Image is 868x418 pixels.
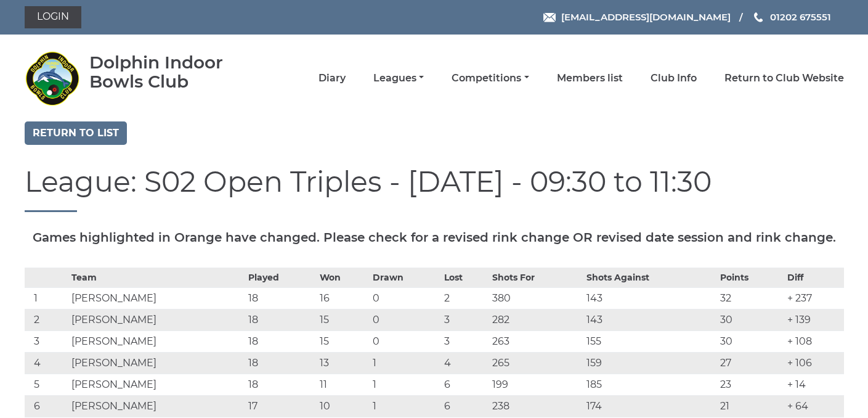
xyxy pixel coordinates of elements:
[25,374,69,395] td: 5
[724,72,844,85] a: Return to Club Website
[489,352,583,374] td: 265
[583,374,717,395] td: 185
[717,374,784,395] td: 23
[245,395,317,417] td: 17
[245,287,317,309] td: 18
[441,330,489,352] td: 3
[317,287,369,309] td: 16
[68,352,245,374] td: [PERSON_NAME]
[25,395,69,417] td: 6
[717,309,784,330] td: 30
[583,268,717,287] th: Shots Against
[370,287,441,309] td: 0
[784,330,844,352] td: + 108
[317,352,369,374] td: 13
[717,395,784,417] td: 21
[370,330,441,352] td: 0
[25,287,69,309] td: 1
[317,395,369,417] td: 10
[489,287,583,309] td: 380
[489,309,583,330] td: 282
[317,374,369,395] td: 11
[717,287,784,309] td: 32
[370,352,441,374] td: 1
[245,309,317,330] td: 18
[317,330,369,352] td: 15
[25,352,69,374] td: 4
[68,330,245,352] td: [PERSON_NAME]
[651,72,697,85] a: Club Info
[561,11,731,23] span: [EMAIL_ADDRESS][DOMAIN_NAME]
[583,287,717,309] td: 143
[441,287,489,309] td: 2
[245,352,317,374] td: 18
[68,287,245,309] td: [PERSON_NAME]
[441,268,489,287] th: Lost
[89,53,259,91] div: Dolphin Indoor Bowls Club
[717,352,784,374] td: 27
[784,352,844,374] td: + 106
[370,309,441,330] td: 0
[68,268,245,287] th: Team
[770,11,831,23] span: 01202 675551
[543,13,556,22] img: Email
[25,51,80,106] img: Dolphin Indoor Bowls Club
[543,10,731,24] a: Email [EMAIL_ADDRESS][DOMAIN_NAME]
[25,121,127,145] a: Return to list
[583,330,717,352] td: 155
[583,395,717,417] td: 174
[784,287,844,309] td: + 237
[754,12,763,22] img: Phone us
[370,268,441,287] th: Drawn
[317,309,369,330] td: 15
[441,395,489,417] td: 6
[25,330,69,352] td: 3
[489,268,583,287] th: Shots For
[318,72,346,85] a: Diary
[784,395,844,417] td: + 64
[441,374,489,395] td: 6
[489,330,583,352] td: 263
[370,395,441,417] td: 1
[25,231,844,244] h5: Games highlighted in Orange have changed. Please check for a revised rink change OR revised date ...
[68,309,245,330] td: [PERSON_NAME]
[717,268,784,287] th: Points
[489,374,583,395] td: 199
[784,309,844,330] td: + 139
[441,352,489,374] td: 4
[25,6,81,28] a: Login
[717,330,784,352] td: 30
[245,330,317,352] td: 18
[784,268,844,287] th: Diff
[25,166,844,212] h1: League: S02 Open Triples - [DATE] - 09:30 to 11:30
[489,395,583,417] td: 238
[583,309,717,330] td: 143
[752,10,831,24] a: Phone us 01202 675551
[245,374,317,395] td: 18
[784,374,844,395] td: + 14
[68,374,245,395] td: [PERSON_NAME]
[441,309,489,330] td: 3
[557,72,623,85] a: Members list
[452,72,529,85] a: Competitions
[583,352,717,374] td: 159
[245,268,317,287] th: Played
[317,268,369,287] th: Won
[373,72,424,85] a: Leagues
[68,395,245,417] td: [PERSON_NAME]
[25,309,69,330] td: 2
[370,374,441,395] td: 1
